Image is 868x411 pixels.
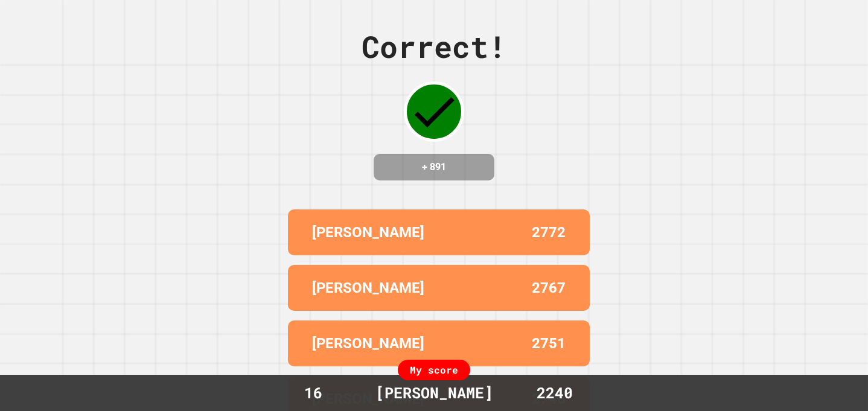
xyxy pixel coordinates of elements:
[509,381,600,404] div: 2240
[532,277,566,299] p: 2767
[363,381,505,404] div: [PERSON_NAME]
[312,221,424,243] p: [PERSON_NAME]
[398,360,470,380] div: My score
[312,277,424,299] p: [PERSON_NAME]
[386,160,482,174] h4: + 891
[532,221,566,243] p: 2772
[268,381,359,404] div: 16
[312,333,424,354] p: [PERSON_NAME]
[362,24,506,69] div: Correct!
[532,333,566,354] p: 2751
